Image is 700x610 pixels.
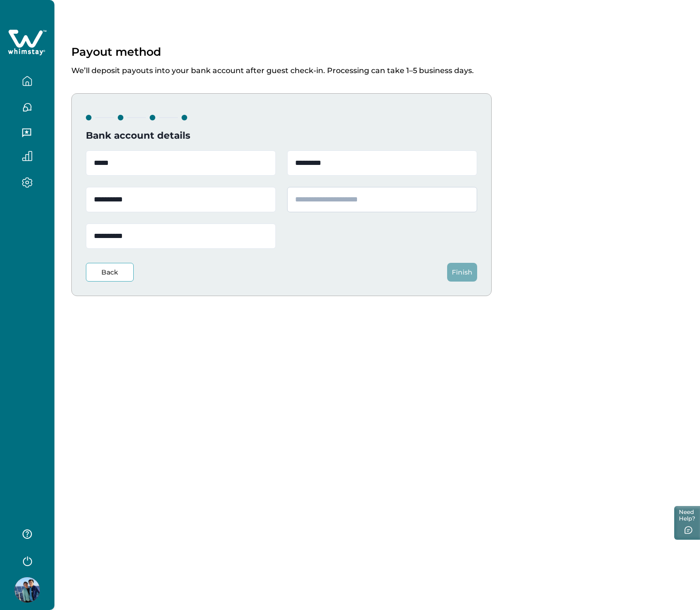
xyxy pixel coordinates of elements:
[71,45,161,59] p: Payout method
[86,130,477,141] h4: Bank account details
[447,263,477,282] button: Finish
[71,59,683,75] p: We’ll deposit payouts into your bank account after guest check-in. Processing can take 1–5 busine...
[86,263,134,282] button: Back
[15,577,40,603] img: Whimstay Host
